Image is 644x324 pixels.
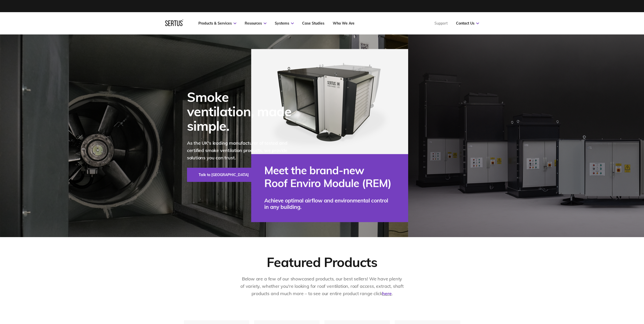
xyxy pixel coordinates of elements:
[240,275,404,297] p: Below are a few of our showcased products, our best sellers! We have plenty of variety, whether y...
[434,21,448,26] a: Support
[187,140,298,161] p: As the UK's leading manufacturer of tested and certified smoke ventilation products, we provide s...
[382,291,391,296] a: here
[456,21,479,26] a: Contact Us
[245,21,266,26] a: Resources
[267,254,377,270] div: Featured Products
[198,21,236,26] a: Products & Services
[333,21,355,26] a: Who We Are
[187,168,260,182] a: Talk to [GEOGRAPHIC_DATA]
[187,90,298,133] div: Smoke ventilation, made simple.
[275,21,294,26] a: Systems
[302,21,324,26] a: Case Studies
